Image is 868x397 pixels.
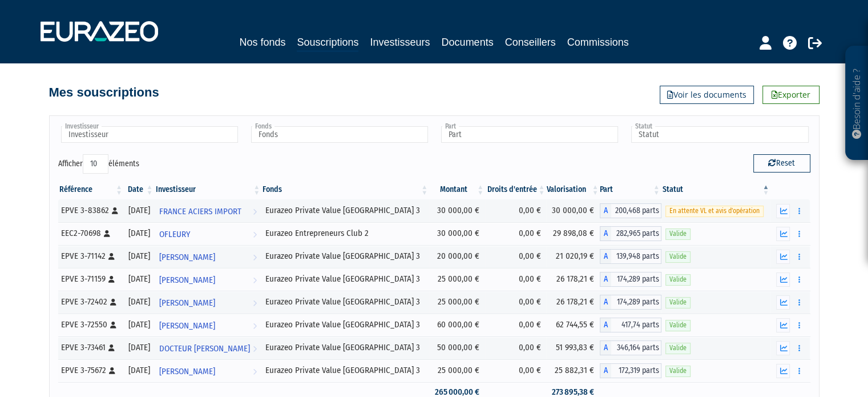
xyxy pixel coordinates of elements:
[128,273,151,285] div: [DATE]
[155,199,262,222] a: FRANCE ACIERS IMPORT
[265,319,425,331] div: Eurazeo Private Value [GEOGRAPHIC_DATA] 3
[546,314,600,336] td: 62 744,55 €
[61,342,120,354] div: EPVE 3-73461
[429,336,485,359] td: 50 000,00 €
[611,272,661,287] span: 174,289 parts
[104,230,110,237] i: [Français] Personne physique
[600,249,661,264] div: A - Eurazeo Private Value Europe 3
[58,180,124,199] th: Référence : activer pour trier la colonne par ordre croissant
[429,291,485,314] td: 25 000,00 €
[108,253,115,260] i: [Français] Personne physique
[253,247,257,268] i: Voir l'investisseur
[546,336,600,359] td: 51 993,83 €
[429,359,485,382] td: 25 000,00 €
[253,315,257,336] i: Voir l'investisseur
[546,222,600,245] td: 29 898,08 €
[665,343,691,354] span: Valide
[611,203,661,218] span: 200,468 parts
[155,314,262,336] a: [PERSON_NAME]
[850,52,863,155] p: Besoin d'aide ?
[112,207,118,214] i: [Français] Personne physique
[546,245,600,268] td: 21 020,19 €
[128,319,151,331] div: [DATE]
[297,34,358,52] a: Souscriptions
[611,340,661,355] span: 346,164 parts
[265,204,425,216] div: Eurazeo Private Value [GEOGRAPHIC_DATA] 3
[546,359,600,382] td: 25 882,31 €
[600,295,661,310] div: A - Eurazeo Private Value Europe 3
[61,296,120,308] div: EPVE 3-72402
[108,276,115,283] i: [Français] Personne physique
[159,270,215,291] span: [PERSON_NAME]
[61,250,120,262] div: EPVE 3-71142
[600,272,661,287] div: A - Eurazeo Private Value Europe 3
[61,319,120,331] div: EPVE 3-72550
[665,206,764,216] span: En attente VL et avis d'opération
[485,222,546,245] td: 0,00 €
[546,291,600,314] td: 26 178,21 €
[600,203,611,218] span: A
[600,363,661,378] div: A - Eurazeo Private Value Europe 3
[128,364,151,376] div: [DATE]
[600,318,661,332] div: A - Eurazeo Private Value Europe 3
[159,224,190,245] span: OFLEURY
[124,180,155,199] th: Date: activer pour trier la colonne par ordre croissant
[261,180,429,199] th: Fonds: activer pour trier la colonne par ordre croissant
[611,363,661,378] span: 172,319 parts
[600,226,661,241] div: A - Eurazeo Entrepreneurs Club 2
[485,314,546,336] td: 0,00 €
[600,226,611,241] span: A
[661,180,771,199] th: Statut : activer pour trier la colonne par ordre d&eacute;croissant
[429,314,485,336] td: 60 000,00 €
[58,154,139,174] label: Afficher éléments
[265,342,425,354] div: Eurazeo Private Value [GEOGRAPHIC_DATA] 3
[155,336,262,359] a: DOCTEUR [PERSON_NAME]
[485,268,546,291] td: 0,00 €
[600,272,611,287] span: A
[128,342,151,354] div: [DATE]
[155,359,262,382] a: [PERSON_NAME]
[159,292,215,314] span: [PERSON_NAME]
[600,340,661,355] div: A - Eurazeo Private Value Europe 3
[128,204,151,216] div: [DATE]
[429,180,485,199] th: Montant: activer pour trier la colonne par ordre croissant
[600,318,611,332] span: A
[155,245,262,268] a: [PERSON_NAME]
[128,227,151,239] div: [DATE]
[155,222,262,245] a: OFLEURY
[265,296,425,308] div: Eurazeo Private Value [GEOGRAPHIC_DATA] 3
[546,268,600,291] td: 26 178,21 €
[49,86,159,99] h4: Mes souscriptions
[665,320,691,331] span: Valide
[253,224,257,245] i: Voir l'investisseur
[155,180,262,199] th: Investisseur: activer pour trier la colonne par ordre croissant
[429,245,485,268] td: 20 000,00 €
[600,203,661,218] div: A - Eurazeo Private Value Europe 3
[265,364,425,376] div: Eurazeo Private Value [GEOGRAPHIC_DATA] 3
[485,180,546,199] th: Droits d'entrée: activer pour trier la colonne par ordre croissant
[265,227,425,239] div: Eurazeo Entrepreneurs Club 2
[83,154,108,174] select: Afficheréléments
[660,86,754,104] a: Voir les documents
[546,199,600,222] td: 30 000,00 €
[253,201,257,222] i: Voir l'investisseur
[61,273,120,285] div: EPVE 3-71159
[253,361,257,382] i: Voir l'investisseur
[442,34,494,50] a: Documents
[485,199,546,222] td: 0,00 €
[485,245,546,268] td: 0,00 €
[485,336,546,359] td: 0,00 €
[665,366,691,376] span: Valide
[611,226,661,241] span: 282,965 parts
[61,227,120,239] div: EEC2-70698
[159,361,215,382] span: [PERSON_NAME]
[155,291,262,314] a: [PERSON_NAME]
[159,338,250,359] span: DOCTEUR [PERSON_NAME]
[600,295,611,310] span: A
[611,318,661,332] span: 417,74 parts
[429,268,485,291] td: 25 000,00 €
[600,340,611,355] span: A
[41,21,158,42] img: 1732889491-logotype_eurazeo_blanc_rvb.png
[253,338,257,359] i: Voir l'investisseur
[505,34,556,50] a: Conseillers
